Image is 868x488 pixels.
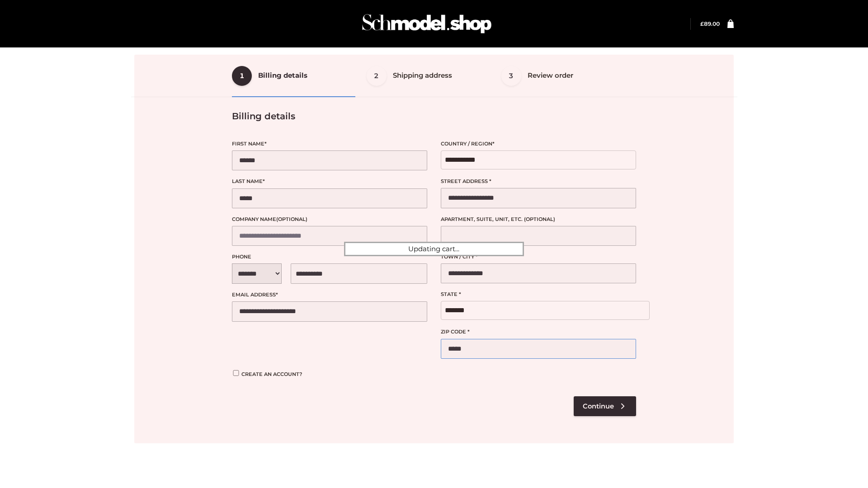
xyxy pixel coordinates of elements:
a: £89.00 [700,20,720,27]
bdi: 89.00 [700,20,720,27]
div: Updating cart... [344,242,524,256]
span: £ [700,20,704,27]
img: Schmodel Admin 964 [359,6,495,42]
